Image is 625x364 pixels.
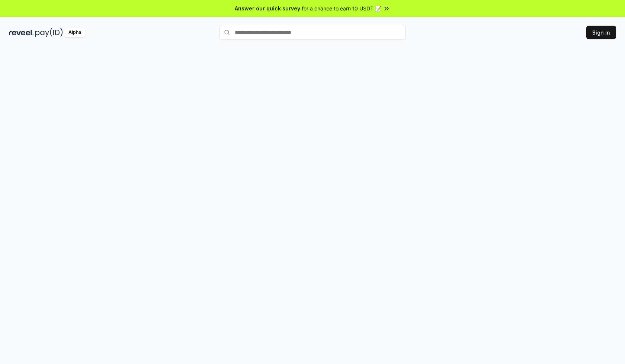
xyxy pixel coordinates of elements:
[35,28,63,37] img: pay_id
[64,28,85,37] div: Alpha
[9,28,34,37] img: reveel_dark
[235,4,300,12] span: Answer our quick survey
[586,26,616,39] button: Sign In
[302,4,381,12] span: for a chance to earn 10 USDT 📝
